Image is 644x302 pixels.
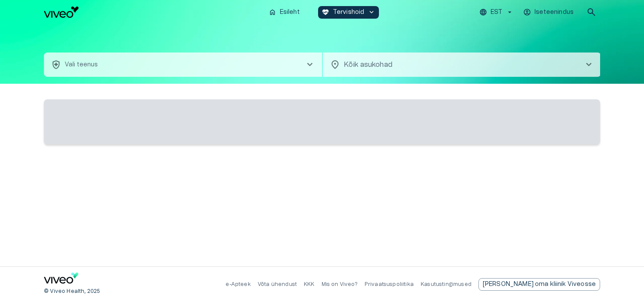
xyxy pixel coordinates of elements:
button: open search modal [583,3,600,21]
a: Navigate to home page [44,272,79,287]
img: Viveo logo [44,7,79,18]
span: location_on [330,59,340,70]
a: Kasutustingimused [421,282,471,287]
span: chevron_right [305,59,315,70]
p: © Viveo Health, 2025 [44,288,100,295]
button: homeEsileht [265,6,304,19]
p: Esileht [280,8,300,17]
button: Iseteenindus [522,6,576,19]
span: ‌ [44,99,600,144]
a: Navigate to homepage [44,7,262,18]
p: EST [491,8,502,17]
button: EST [478,6,515,19]
p: [PERSON_NAME] oma kliinik Viveosse [483,280,596,289]
a: Privaatsuspoliitika [365,282,414,287]
span: search [586,7,597,17]
p: Võta ühendust [258,281,297,288]
button: health_and_safetyVali teenuschevron_right [44,53,322,77]
p: Tervishoid [333,8,365,17]
div: [PERSON_NAME] oma kliinik Viveosse [478,278,600,291]
span: ecg_heart [322,8,329,16]
a: Send email to partnership request to viveo [478,278,600,291]
button: ecg_heartTervishoidkeyboard_arrow_down [318,6,379,19]
span: home [269,8,276,16]
span: chevron_right [584,59,594,70]
p: Kõik asukohad [344,59,570,70]
p: Mis on Viveo? [322,281,358,288]
p: Iseteenindus [534,8,574,17]
span: keyboard_arrow_down [368,8,375,16]
p: Vali teenus [65,60,98,69]
span: health_and_safety [51,59,61,70]
a: e-Apteek [226,282,250,287]
a: KKK [304,282,315,287]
